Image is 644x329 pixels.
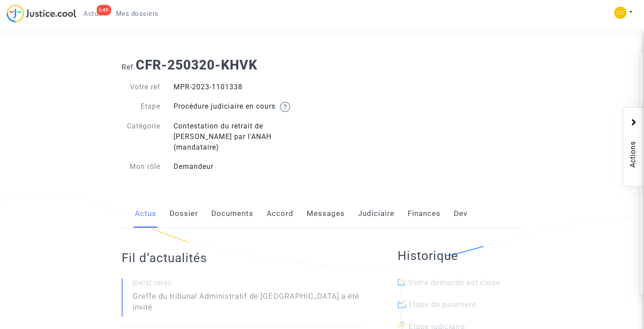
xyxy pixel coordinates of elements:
[167,121,322,153] div: Contestation du retrait de [PERSON_NAME] par l'ANAH (mandataire)
[97,5,111,15] div: 649
[83,10,102,18] span: Actus
[135,199,156,228] a: Actus
[614,7,626,19] img: 5a13cfc393247f09c958b2f13390bacc
[133,291,362,317] p: Greffe du tribunal Administratif de [GEOGRAPHIC_DATA] a été invité
[116,10,159,18] span: Mes dossiers
[280,102,290,112] img: help.svg
[307,199,345,228] a: Messages
[167,82,322,92] div: MPR-2023-1101338
[136,57,257,73] b: CFR-250320-KHVK
[76,7,109,20] a: 649Actus
[409,278,500,287] span: Votre demande est close
[267,199,293,228] a: Accord
[122,250,362,266] h2: Fil d’actualités
[628,117,638,182] span: Actions
[7,4,76,22] img: jc-logo.svg
[358,199,394,228] a: Judiciaire
[211,199,253,228] a: Documents
[115,161,167,172] div: Mon rôle
[133,279,362,291] small: [DATE] 10h30
[408,199,441,228] a: Finances
[167,101,322,112] div: Procédure judiciaire en cours
[170,199,198,228] a: Dossier
[398,248,522,263] h2: Historique
[115,121,167,153] div: Catégorie
[167,161,322,172] div: Demandeur
[115,82,167,92] div: Votre ref
[122,63,136,71] span: Ref.
[115,101,167,112] div: Etape
[109,7,166,20] a: Mes dossiers
[454,199,467,228] a: Dev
